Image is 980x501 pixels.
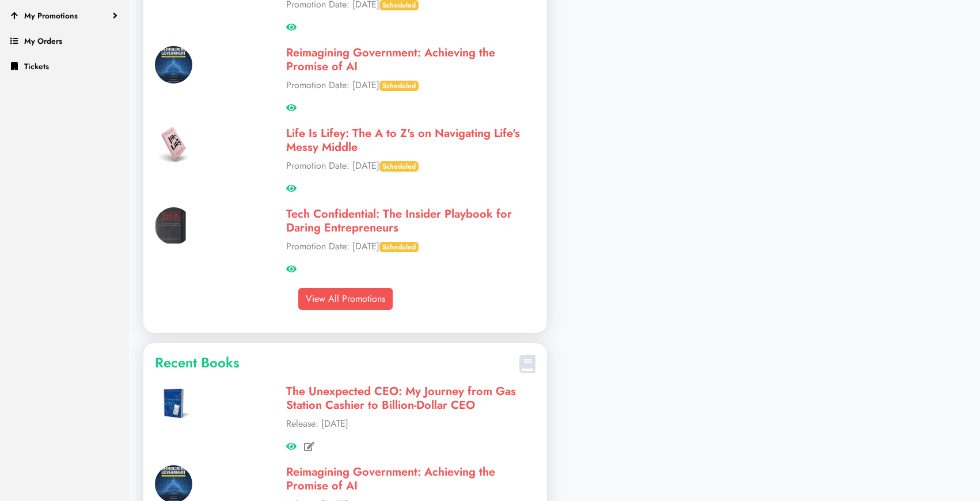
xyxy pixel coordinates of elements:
p: Release: [DATE] [286,417,535,431]
h4: Recent Books [155,355,515,371]
a: Reimagining Government: Achieving the Promise of AI [286,464,495,494]
span: Scheduled [379,81,419,91]
span: Tickets [24,60,49,72]
a: View All Promotions [298,288,393,310]
span: My Promotions [24,10,78,21]
img: 1752257519.jpg [155,207,192,245]
p: Promotion Date: [DATE] [286,159,535,173]
a: The Unexpected CEO: My Journey from Gas Station Cashier to Billion-Dollar CEO [286,383,516,413]
a: Reimagining Government: Achieving the Promise of AI [286,44,495,75]
span: My Orders [24,35,62,47]
span: Scheduled [379,161,419,172]
img: 1756141487.jpg [155,385,192,422]
img: 1755885412.png [155,46,192,83]
p: Promotion Date: [DATE] [286,78,535,92]
a: Tech Confidential: The Insider Playbook for Daring Entrepreneurs [286,206,512,236]
a: Life Is Lifey: The A to Z's on Navigating Life's Messy Middle [286,125,520,155]
img: 1753807670.jpg [155,127,192,164]
span: Scheduled [379,242,419,252]
p: Promotion Date: [DATE] [286,240,535,253]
